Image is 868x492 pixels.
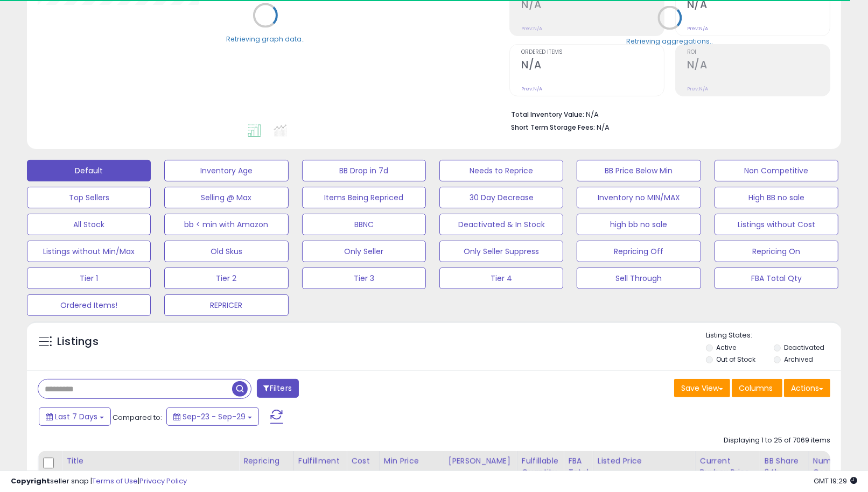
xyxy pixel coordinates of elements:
strong: Copyright [11,476,50,486]
button: Filters [257,379,299,398]
button: Sell Through [577,268,701,289]
button: BB Drop in 7d [302,160,426,181]
div: Fulfillment [298,455,342,467]
button: Ordered Items! [27,294,151,316]
div: Cost [351,455,375,467]
button: high bb no sale [577,214,701,235]
span: Last 7 Days [55,411,97,422]
button: Listings without Cost [715,214,838,235]
label: Active [716,343,736,352]
label: Deactivated [784,343,824,352]
button: Old Skus [164,241,288,262]
span: Columns [739,383,773,393]
button: BB Price Below Min [577,160,701,181]
span: Compared to: [113,412,162,423]
button: Columns [732,379,782,397]
span: Sep-23 - Sep-29 [183,411,246,422]
div: Num of Comp. [813,455,852,478]
button: bb < min with Amazon [164,214,288,235]
button: Save View [674,379,730,397]
button: FBA Total Qty [715,268,838,289]
button: Tier 4 [439,268,563,289]
div: BB Share 24h. [765,455,804,478]
button: Inventory no MIN/MAX [577,187,701,208]
label: Out of Stock [716,355,755,364]
button: High BB no sale [715,187,838,208]
button: Deactivated & In Stock [439,214,563,235]
div: Title [66,455,234,467]
button: BBNC [302,214,426,235]
div: Retrieving graph data.. [226,34,305,44]
div: Displaying 1 to 25 of 7069 items [724,435,830,446]
button: Last 7 Days [39,407,111,426]
button: Top Sellers [27,187,151,208]
button: Tier 2 [164,268,288,289]
button: All Stock [27,214,151,235]
span: 2025-10-7 19:29 GMT [814,476,857,486]
div: Retrieving aggregations.. [627,36,713,46]
button: Sep-23 - Sep-29 [166,407,259,426]
button: Listings without Min/Max [27,241,151,262]
div: FBA Total Qty [568,455,589,489]
button: 30 Day Decrease [439,187,563,208]
div: seller snap | | [11,476,187,487]
a: Privacy Policy [139,476,187,486]
button: Repricing On [715,241,838,262]
p: Listing States: [706,331,841,341]
div: Fulfillable Quantity [522,455,559,478]
button: Non Competitive [715,160,838,181]
button: Only Seller [302,241,426,262]
div: Current Buybox Price [700,455,755,478]
div: Min Price [384,455,439,467]
button: Default [27,160,151,181]
button: Only Seller Suppress [439,241,563,262]
button: REPRICER [164,294,288,316]
div: [PERSON_NAME] [449,455,513,467]
button: Tier 1 [27,268,151,289]
button: Tier 3 [302,268,426,289]
button: Needs to Reprice [439,160,563,181]
h5: Listings [57,334,99,349]
button: Selling @ Max [164,187,288,208]
button: Inventory Age [164,160,288,181]
button: Items Being Repriced [302,187,426,208]
button: Actions [784,379,830,397]
a: Terms of Use [92,476,138,486]
button: Repricing Off [577,241,701,262]
label: Archived [784,355,813,364]
div: Listed Price [598,455,691,467]
div: Repricing [243,455,289,467]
